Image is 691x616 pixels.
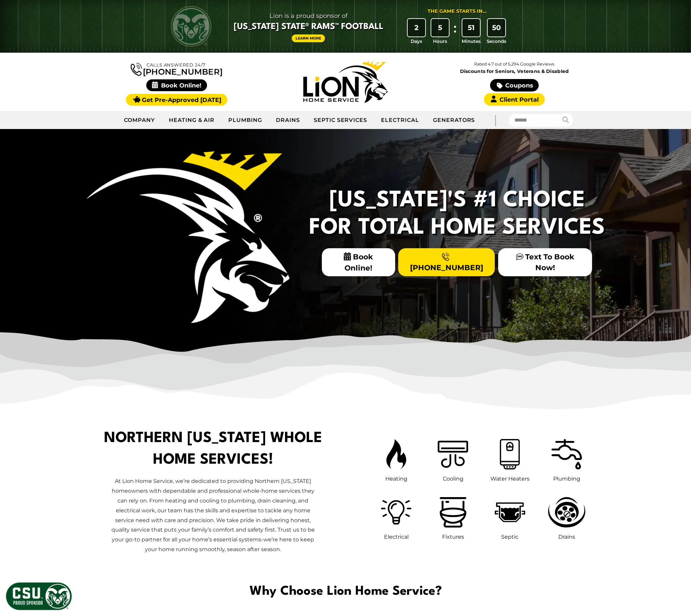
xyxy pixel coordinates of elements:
span: Minutes [462,38,481,45]
a: Septic Services [307,112,374,129]
a: Coupons [490,79,539,92]
h1: Northern [US_STATE] Whole Home Services! [103,428,323,471]
a: Fixtures [436,494,470,542]
span: Why Choose Lion Home Service? [5,582,686,602]
div: 5 [431,19,449,36]
a: Heating & Air [162,112,222,129]
span: Electrical [384,534,409,540]
span: Discounts for Seniors, Veterans & Disabled [431,69,597,74]
a: Plumbing [222,112,269,129]
a: Drains [545,494,589,542]
a: [PHONE_NUMBER] [131,61,223,76]
a: Cooling [434,436,471,484]
span: Water Heaters [490,476,530,482]
a: Get Pre-Approved [DATE] [126,94,227,106]
span: Cooling [443,476,463,482]
a: Septic [491,494,529,542]
span: Hours [433,38,447,45]
a: Text To Book Now! [498,248,592,276]
span: Plumbing [553,476,580,482]
a: Company [117,112,162,129]
span: Lion is a proud sponsor of [234,10,383,21]
div: 51 [462,19,480,36]
a: Water Heaters [490,436,530,484]
a: Generators [426,112,482,129]
div: 50 [488,19,505,36]
span: Septic [501,534,518,540]
a: Plumbing [548,436,585,484]
a: Learn More [292,34,325,42]
a: [PHONE_NUMBER] [398,248,495,276]
a: Client Portal [484,93,545,106]
div: | [482,111,509,129]
img: Lion Home Service [303,61,388,103]
div: 2 [408,19,425,36]
p: Rated 4.7 out of 5,294 Google Reviews [430,60,599,68]
a: Heating [383,436,410,484]
span: Drains [558,534,575,540]
img: CSU Sponsor Badge [5,582,73,611]
a: Electrical [374,112,426,129]
span: [US_STATE] State® Rams™ Football [234,21,383,33]
p: At Lion Home Service, we’re dedicated to providing Northern [US_STATE] homeowners with dependable... [108,477,318,554]
span: Book Online! [146,79,207,91]
img: CSU Rams logo [171,6,211,47]
div: The Game Starts in... [428,8,487,15]
div: : [452,19,459,45]
span: Heating [385,476,407,482]
h2: [US_STATE]'s #1 Choice For Total Home Services [305,187,609,241]
span: Book Online! [322,248,395,276]
span: Days [411,38,422,45]
span: Seconds [487,38,506,45]
a: Drains [269,112,307,129]
span: Fixtures [442,534,464,540]
a: Electrical [378,494,415,542]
